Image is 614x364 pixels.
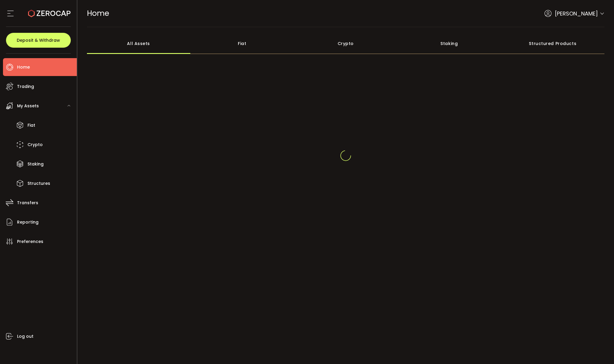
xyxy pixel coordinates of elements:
[6,33,71,48] button: Deposit & Withdraw
[17,199,38,207] span: Transfers
[555,10,598,18] span: [PERSON_NAME]
[87,8,109,18] span: Home
[27,121,35,130] span: Fiat
[397,33,501,54] div: Staking
[17,82,34,91] span: Trading
[17,63,30,72] span: Home
[17,237,43,246] span: Preferences
[501,33,605,54] div: Structured Products
[27,160,44,168] span: Staking
[17,218,39,227] span: Reporting
[17,102,39,110] span: My Assets
[17,38,60,42] span: Deposit & Withdraw
[294,33,398,54] div: Crypto
[27,179,50,188] span: Structures
[27,140,43,149] span: Crypto
[190,33,294,54] div: Fiat
[87,33,191,54] div: All Assets
[17,332,33,341] span: Log out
